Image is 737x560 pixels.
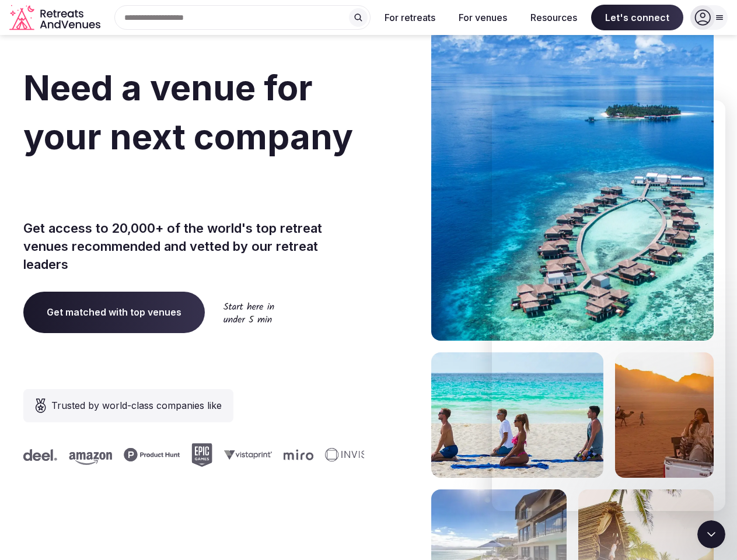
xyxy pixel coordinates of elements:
iframe: Intercom live chat [697,520,725,548]
p: Get access to 20,000+ of the world's top retreat venues recommended and vetted by our retreat lea... [23,219,364,273]
iframe: Intercom live chat [492,100,725,511]
svg: Miro company logo [281,449,311,460]
button: For retreats [375,5,445,30]
span: Trusted by world-class companies like [51,398,222,412]
button: For venues [449,5,516,30]
button: Resources [521,5,586,30]
svg: Invisible company logo [323,448,387,462]
a: Get matched with top venues [23,292,205,332]
img: yoga on tropical beach [431,352,603,478]
svg: Deel company logo [21,449,55,461]
a: Visit the homepage [9,5,103,31]
svg: Epic Games company logo [189,443,210,467]
svg: Retreats and Venues company logo [9,5,103,31]
span: Need a venue for your next company [23,66,353,157]
img: Start here in under 5 min [223,302,274,323]
span: Let's connect [591,5,683,30]
svg: Vistaprint company logo [222,450,270,460]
